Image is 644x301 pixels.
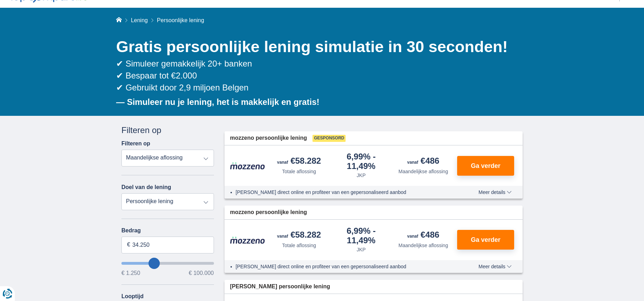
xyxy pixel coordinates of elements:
[121,124,214,136] div: Filteren op
[121,184,171,190] label: Doel van de lening
[333,152,390,170] div: 6,99%
[236,263,453,270] li: [PERSON_NAME] direct online en profiteer van een gepersonaliseerd aanbod
[230,134,307,142] span: mozzeno persoonlijke lening
[127,241,130,249] span: €
[116,97,320,107] b: — Simuleer nu je lening, het is makkelijk en gratis!
[282,168,316,175] div: Totale aflossing
[121,262,214,265] input: wantToBorrow
[457,156,514,176] button: Ga verder
[407,157,439,167] div: €486
[121,293,144,300] label: Looptijd
[157,17,204,23] span: Persoonlijke lening
[479,264,512,269] span: Meer details
[121,140,150,147] label: Filteren op
[479,190,512,195] span: Meer details
[333,227,390,245] div: 6,99%
[398,242,448,249] div: Maandelijkse aflossing
[471,237,500,243] span: Ga verder
[473,264,517,269] button: Meer details
[121,270,140,276] span: € 1.250
[236,189,453,196] li: [PERSON_NAME] direct online en profiteer van een gepersonaliseerd aanbod
[471,163,500,169] span: Ga verder
[230,283,330,291] span: [PERSON_NAME] persoonlijke lening
[312,135,346,142] span: Gesponsord
[116,58,523,94] div: ✔ Simuleer gemakkelijk 20+ banken ✔ Bespaar tot €2.000 ✔ Gebruikt door 2,9 miljoen Belgen
[121,227,214,234] label: Bedrag
[356,172,366,179] div: JKP
[230,162,265,170] img: product.pl.alt Mozzeno
[131,17,148,23] a: Lening
[189,270,214,276] span: € 100.000
[398,168,448,175] div: Maandelijkse aflossing
[282,242,316,249] div: Totale aflossing
[116,17,122,23] a: Home
[230,236,265,244] img: product.pl.alt Mozzeno
[407,231,439,240] div: €486
[277,231,321,240] div: €58.282
[457,230,514,250] button: Ga verder
[473,189,517,195] button: Meer details
[230,208,307,217] span: mozzeno persoonlijke lening
[356,246,366,253] div: JKP
[116,36,523,58] h1: Gratis persoonlijke lening simulatie in 30 seconden!
[277,157,321,167] div: €58.282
